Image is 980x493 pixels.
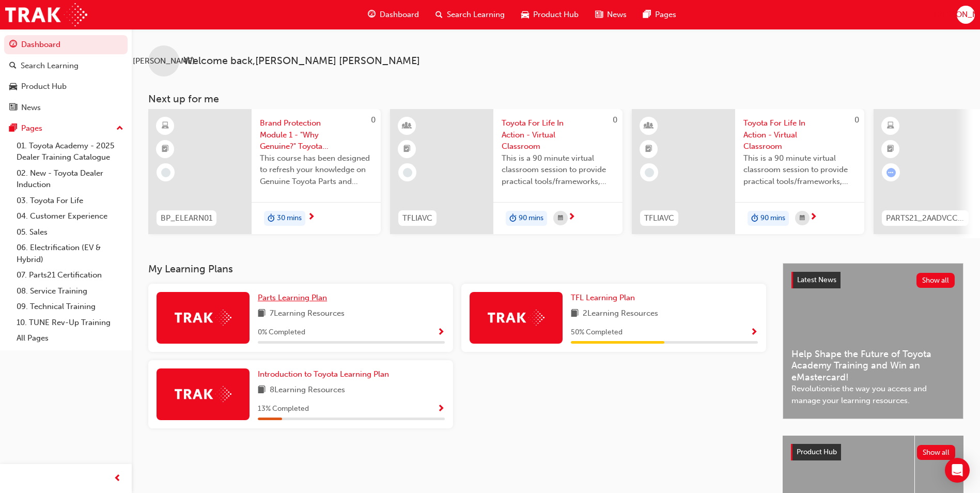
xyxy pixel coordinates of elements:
span: 2 Learning Resources [583,307,658,320]
span: 7 Learning Resources [270,307,345,320]
span: Help Shape the Future of Toyota Academy Training and Win an eMastercard! [791,348,955,383]
a: Product HubShow all [791,444,955,460]
span: 50 % Completed [571,327,623,338]
a: Latest NewsShow allHelp Shape the Future of Toyota Academy Training and Win an eMastercard!Revolu... [783,263,963,419]
span: search-icon [435,8,443,21]
a: Product Hub [4,77,128,96]
span: learningResourceType_ELEARNING-icon [887,119,894,133]
span: 90 mins [519,212,543,224]
span: Show Progress [437,328,445,337]
div: News [21,102,41,114]
a: 09. Technical Training [12,299,128,315]
span: guage-icon [368,8,376,21]
button: Show Progress [750,326,758,339]
span: prev-icon [114,472,121,485]
span: learningResourceType_INSTRUCTOR_LED-icon [645,119,652,133]
span: booktick-icon [403,143,411,156]
span: duration-icon [509,212,517,225]
span: 0 [613,115,617,125]
div: Open Intercom Messenger [945,458,970,483]
span: learningRecordVerb_NONE-icon [403,168,412,177]
button: [PERSON_NAME] [957,6,975,24]
button: Show Progress [437,326,445,339]
a: TFL Learning Plan [571,292,639,304]
span: 0 [854,115,859,125]
span: Search Learning [447,9,505,21]
span: duration-icon [268,212,275,225]
img: Trak [488,310,545,326]
span: 90 mins [760,212,785,224]
span: search-icon [9,61,17,71]
span: pages-icon [643,8,651,21]
a: search-iconSearch Learning [427,4,513,25]
a: News [4,98,128,117]
span: Latest News [797,275,836,284]
div: Pages [21,122,42,134]
span: next-icon [810,213,817,222]
span: Introduction to Toyota Learning Plan [258,369,389,379]
span: next-icon [307,213,315,222]
span: car-icon [521,8,529,21]
a: news-iconNews [587,4,635,25]
span: News [607,9,627,21]
span: Dashboard [380,9,419,21]
span: booktick-icon [645,143,652,156]
a: 0TFLIAVCToyota For Life In Action - Virtual ClassroomThis is a 90 minute virtual classroom sessio... [390,109,623,234]
span: booktick-icon [162,143,169,156]
span: Show Progress [437,405,445,414]
span: duration-icon [751,212,758,225]
span: calendar-icon [800,212,805,225]
span: 8 Learning Resources [270,384,345,397]
a: 01. Toyota Academy - 2025 Dealer Training Catalogue [12,138,128,165]
a: Latest NewsShow all [791,272,955,288]
span: 0 % Completed [258,327,305,338]
div: Search Learning [21,60,79,72]
a: Dashboard [4,35,128,54]
span: book-icon [258,307,266,320]
a: guage-iconDashboard [360,4,427,25]
button: Pages [4,119,128,138]
span: learningRecordVerb_NONE-icon [161,168,170,177]
span: news-icon [595,8,603,21]
button: Show Progress [437,403,445,415]
span: 0 [371,115,376,125]
a: pages-iconPages [635,4,685,25]
span: booktick-icon [887,143,894,156]
a: 07. Parts21 Certification [12,267,128,283]
span: BP_ELEARN01 [161,212,212,224]
span: This is a 90 minute virtual classroom session to provide practical tools/frameworks, behaviours a... [502,152,614,188]
a: 04. Customer Experience [12,208,128,224]
h3: My Learning Plans [148,263,766,275]
a: Introduction to Toyota Learning Plan [258,368,393,380]
span: Product Hub [797,448,837,456]
span: TFLIAVC [644,212,674,224]
span: next-icon [568,213,575,222]
a: All Pages [12,330,128,346]
span: book-icon [571,307,579,320]
button: DashboardSearch LearningProduct HubNews [4,33,128,119]
a: 0TFLIAVCToyota For Life In Action - Virtual ClassroomThis is a 90 minute virtual classroom sessio... [632,109,864,234]
span: This course has been designed to refresh your knowledge on Genuine Toyota Parts and Accessories s... [260,152,372,188]
a: 06. Electrification (EV & Hybrid) [12,240,128,267]
span: PARTS21_2AADVCC_0522_EL [886,212,965,224]
span: guage-icon [9,40,17,50]
span: learningResourceType_ELEARNING-icon [162,119,169,133]
a: Search Learning [4,56,128,75]
span: learningRecordVerb_NONE-icon [645,168,654,177]
button: Show all [916,273,955,288]
div: Product Hub [21,81,67,93]
span: Parts Learning Plan [258,293,327,302]
span: Toyota For Life In Action - Virtual Classroom [502,117,614,152]
a: 05. Sales [12,224,128,240]
span: Product Hub [533,9,579,21]
span: TFLIAVC [402,212,432,224]
a: 02. New - Toyota Dealer Induction [12,165,128,193]
span: book-icon [258,384,266,397]
span: car-icon [9,82,17,91]
a: Trak [5,3,87,26]
a: car-iconProduct Hub [513,4,587,25]
span: Pages [655,9,676,21]
a: Parts Learning Plan [258,292,331,304]
img: Trak [175,310,231,326]
span: Brand Protection Module 1 - "Why Genuine?" Toyota Genuine Parts and Accessories [260,117,372,152]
